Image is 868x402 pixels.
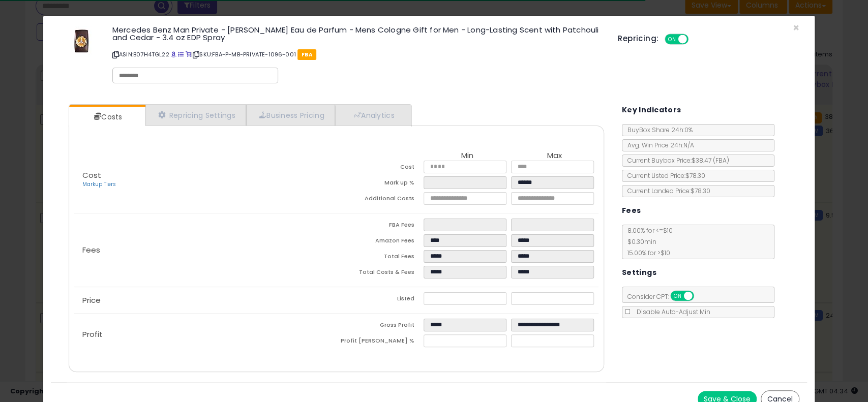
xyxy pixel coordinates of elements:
[171,50,176,58] a: BuyBox page
[336,292,424,308] td: Listed
[297,49,316,60] span: FBA
[622,292,707,301] span: Consider CPT:
[622,141,694,149] span: Avg. Win Price 24h: N/A
[622,226,673,257] span: 8.00 % for <= $10
[186,50,191,58] a: Your listing only
[622,266,656,279] h5: Settings
[618,35,659,43] h5: Repricing:
[336,219,424,234] td: FBA Fees
[178,50,184,58] a: All offer listings
[74,246,336,254] p: Fees
[74,330,336,338] p: Profit
[246,105,335,126] a: Business Pricing
[692,156,729,165] span: $38.47
[622,249,670,257] span: 15.00 % for > $10
[793,20,799,35] span: ×
[336,176,424,192] td: Mark up %
[424,151,511,161] th: Min
[336,319,424,334] td: Gross Profit
[112,26,603,41] h3: Mercedes Benz Man Private - [PERSON_NAME] Eau de Parfum - Mens Cologne Gift for Men - Long-Lastin...
[336,250,424,266] td: Total Fees
[336,192,424,208] td: Additional Costs
[622,237,656,246] span: $0.30 min
[336,161,424,176] td: Cost
[336,266,424,282] td: Total Costs & Fees
[335,105,410,126] a: Analytics
[145,105,246,126] a: Repricing Settings
[82,180,116,188] a: Markup Tiers
[632,307,710,316] span: Disable Auto-Adjust Min
[336,334,424,350] td: Profit [PERSON_NAME] %
[69,107,144,127] a: Costs
[666,35,678,44] span: ON
[112,46,603,63] p: ASIN: B07H4TGL22 | SKU: FBA-P-MB-PRIVATE-1096-001
[622,104,681,116] h5: Key Indicators
[622,156,729,165] span: Current Buybox Price:
[74,171,336,189] p: Cost
[687,35,703,44] span: OFF
[622,171,705,180] span: Current Listed Price: $78.30
[336,234,424,250] td: Amazon Fees
[671,292,684,300] span: ON
[622,187,710,195] span: Current Landed Price: $78.30
[692,292,708,300] span: OFF
[74,296,336,304] p: Price
[67,26,97,56] img: 31NWuO5sleL._SL60_.jpg
[622,126,693,134] span: BuyBox Share 24h: 0%
[713,156,729,165] span: ( FBA )
[511,151,598,161] th: Max
[622,204,641,217] h5: Fees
